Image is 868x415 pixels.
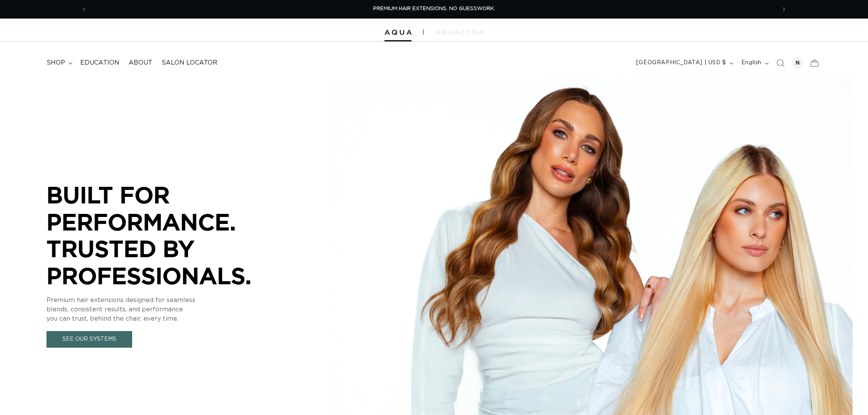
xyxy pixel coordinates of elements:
button: Previous announcement [76,2,93,17]
p: BUILT FOR PERFORMANCE. TRUSTED BY PROFESSIONALS. [46,181,279,289]
img: Aqua Hair Extensions [384,30,412,35]
button: [GEOGRAPHIC_DATA] | USD $ [632,56,737,70]
span: English [741,59,761,67]
a: About [124,54,157,72]
a: Salon Locator [157,54,222,72]
a: Education [76,54,124,72]
span: Education [80,59,119,67]
span: PREMIUM HAIR EXTENSIONS. NO GUESSWORK. [373,6,495,11]
button: English [737,56,772,70]
a: See Our Systems [46,331,132,348]
span: shop [46,59,65,67]
summary: shop [42,54,76,72]
summary: Search [772,55,789,72]
span: About [129,59,152,67]
span: [GEOGRAPHIC_DATA] | USD $ [636,59,726,67]
img: aqualyna.com [435,30,484,34]
span: Salon Locator [162,59,217,67]
p: Premium hair extensions designed for seamless blends, consistent results, and performance you can... [46,295,279,323]
button: Next announcement [775,2,792,17]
